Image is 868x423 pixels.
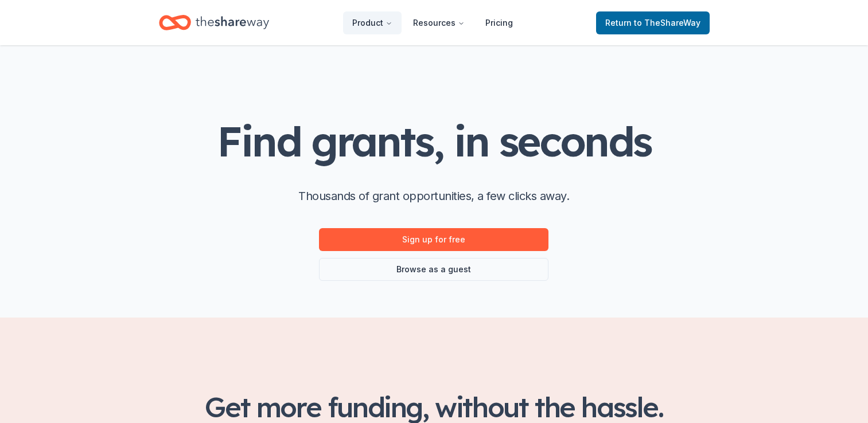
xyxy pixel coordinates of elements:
button: Product [343,11,402,34]
nav: Main [343,9,522,36]
a: Sign up for free [319,228,548,251]
a: Returnto TheShareWay [596,11,710,34]
span: to TheShareWay [634,18,700,28]
p: Thousands of grant opportunities, a few clicks away. [298,187,569,205]
h1: Find grants, in seconds [217,119,651,164]
a: Browse as a guest [319,258,548,281]
button: Resources [404,11,474,34]
h2: Get more funding, without the hassle. [159,391,710,423]
a: Pricing [476,11,522,34]
span: Return [605,16,700,30]
a: Home [159,9,269,36]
